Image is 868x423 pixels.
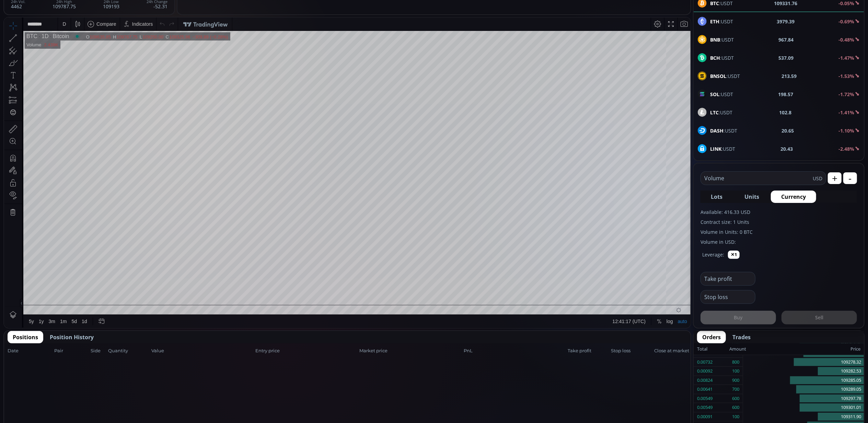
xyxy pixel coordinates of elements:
div: 109635.85 [86,17,107,22]
div: Go to [92,297,103,310]
div: 600 [732,403,739,412]
div: 109787.75 [112,17,133,22]
span: :USDT [710,91,733,98]
span: :USDT [710,127,737,134]
b: BCH [710,55,720,61]
div: 5d [68,301,73,307]
div: 1m [56,301,62,307]
div: 109311.90 [743,412,864,422]
div: Toggle Percentage [650,297,660,310]
div: C [162,17,165,22]
div: BTC [22,16,33,22]
b: 20.43 [781,145,793,152]
b: -0.48% [838,36,854,43]
div: D [58,4,62,9]
span: Take profit [568,347,609,354]
div: 1d [78,301,83,307]
b: 20.65 [782,127,794,134]
b: -1.41% [838,109,854,116]
b: -0.69% [838,18,854,25]
div: Market open [70,16,76,22]
b: 102.8 [779,109,792,116]
span: Pair [54,347,89,354]
div: 0.00549 [697,394,713,403]
b: LINK [710,146,721,152]
div: Toggle Log Scale [660,297,671,310]
button: Trades [727,331,756,343]
div: Volume [22,25,37,30]
button: Units [734,191,769,203]
div: Bitcoin [44,16,65,22]
span: :USDT [710,18,733,25]
div: L [136,17,138,22]
label: Contract size: 1 Units [701,218,857,226]
div: 0.00824 [697,376,713,385]
label: Volume in Units: 0 BTC [701,228,857,236]
b: BNB [710,36,720,43]
div: 2.439K [40,25,54,30]
span: Date [8,347,52,354]
b: 198.57 [778,91,794,98]
span: Positions [13,333,38,341]
button: 12:41:17 (UTC) [606,297,644,310]
div: Price [746,345,860,354]
button: Lots [701,191,733,203]
b: BNSOL [710,73,726,79]
label: Available: 416.33 USD [701,208,857,216]
div: −309.89 (−0.28%) [188,17,224,22]
div: 0.00092 [697,367,713,376]
button: + [828,172,842,184]
label: Leverage: [702,251,724,258]
div: 0.00641 [697,385,713,394]
button: Position History [45,331,99,343]
div: Toggle Auto Scale [671,297,685,310]
div: 109278.32 [743,358,864,367]
span: Currency [781,193,806,201]
div: log [662,301,669,307]
span: Entry price [255,347,357,354]
button: Positions [8,331,43,343]
div: H [109,17,112,22]
div: Amount [729,345,746,354]
b: -2.48% [838,146,854,152]
span: :USDT [710,54,734,61]
b: -1.72% [838,91,854,98]
div: auto [674,301,683,307]
b: -1.53% [838,73,854,79]
div: 100 [732,367,739,376]
div: 109250.00 [138,17,159,22]
div: 100 [732,412,739,421]
div: 0.00091 [697,412,713,421]
span: Lots [711,193,722,201]
b: -1.10% [838,127,854,134]
button: Orders [697,331,726,343]
span: :USDT [710,109,732,116]
span: Value [151,347,253,354]
span: :USDT [710,72,740,80]
span: :USDT [710,145,735,152]
b: LTC [710,109,719,116]
label: Volume in USD: [701,238,857,245]
div: 600 [732,394,739,403]
div: 0.00549 [697,403,713,412]
div: 0.00732 [697,358,713,367]
button: - [843,172,857,184]
b: 967.84 [779,36,794,43]
b: SOL [710,91,719,98]
div: Compare [92,4,112,9]
span: Quantity [108,347,149,354]
b: 213.59 [782,72,797,80]
b: 3979.39 [777,18,795,25]
div: 700 [732,385,739,394]
b: 537.09 [779,54,794,61]
div: 109285.05 [743,376,864,385]
div: Hide Drawings Toolbar [16,281,19,290]
span: Stop loss [611,347,652,354]
span: Orders [702,333,721,341]
div: 5y [25,301,30,307]
div:  [6,92,12,98]
b: ETH [710,18,719,25]
div: 109282.53 [743,367,864,376]
span: Units [744,193,759,201]
div: 109301.01 [743,403,864,412]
